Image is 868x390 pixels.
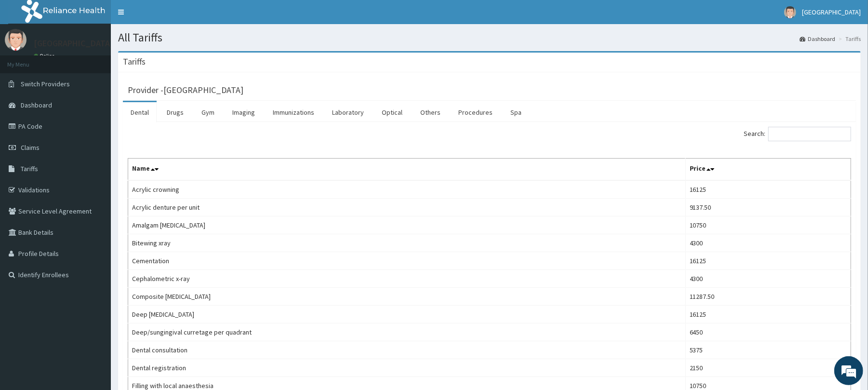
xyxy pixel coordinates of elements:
[128,216,686,234] td: Amalgam [MEDICAL_DATA]
[194,102,222,122] a: Gym
[802,8,861,16] span: [GEOGRAPHIC_DATA]
[374,102,410,122] a: Optical
[21,143,40,152] span: Claims
[744,127,851,141] label: Search:
[128,199,686,216] td: Acrylic denture per unit
[685,252,851,270] td: 16125
[128,180,686,199] td: Acrylic crowning
[685,270,851,288] td: 4300
[685,323,851,341] td: 6450
[21,101,52,109] span: Dashboard
[34,39,113,48] p: [GEOGRAPHIC_DATA]
[159,102,191,122] a: Drugs
[265,102,322,122] a: Immunizations
[123,57,146,66] h3: Tariffs
[128,234,686,252] td: Bitewing xray
[451,102,500,122] a: Procedures
[128,341,686,359] td: Dental consultation
[800,35,835,43] a: Dashboard
[128,270,686,288] td: Cephalometric x-ray
[21,164,38,173] span: Tariffs
[685,180,851,199] td: 16125
[128,159,686,181] th: Name
[128,288,686,306] td: Composite [MEDICAL_DATA]
[128,359,686,377] td: Dental registration
[118,31,861,44] h1: All Tariffs
[128,323,686,341] td: Deep/sungingival curretage per quadrant
[685,159,851,181] th: Price
[685,341,851,359] td: 5375
[324,102,372,122] a: Laboratory
[768,127,851,141] input: Search:
[685,288,851,306] td: 11287.50
[123,102,157,122] a: Dental
[503,102,529,122] a: Spa
[685,216,851,234] td: 10750
[685,199,851,216] td: 9137.50
[225,102,263,122] a: Imaging
[128,252,686,270] td: Cementation
[685,234,851,252] td: 4300
[685,306,851,323] td: 16125
[784,6,796,18] img: User Image
[128,86,243,94] h3: Provider - [GEOGRAPHIC_DATA]
[836,35,861,43] li: Tariffs
[413,102,448,122] a: Others
[128,306,686,323] td: Deep [MEDICAL_DATA]
[34,53,57,59] a: Online
[685,359,851,377] td: 2150
[21,80,70,88] span: Switch Providers
[5,29,27,51] img: User Image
